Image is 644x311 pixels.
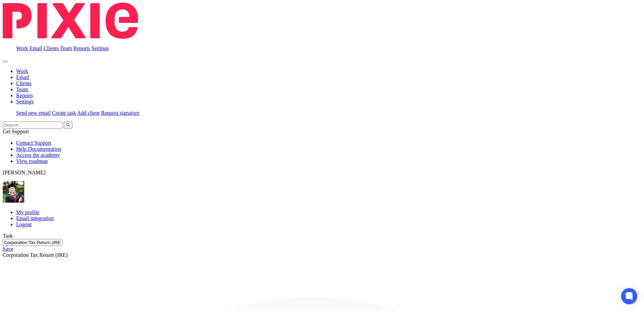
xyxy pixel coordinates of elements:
[29,45,42,51] a: Email
[16,146,61,152] a: Help Documentation
[73,45,90,51] a: Reports
[60,45,72,51] a: Team
[16,110,51,116] a: Send new email
[52,110,76,116] a: Create task
[3,181,24,203] img: Jade.jpeg
[16,93,33,98] a: Reports
[92,45,109,51] a: Settings
[64,122,72,129] button: Search
[16,140,51,146] a: Contact Support
[3,239,641,258] div: Corporation Tax Return (IRE)
[16,87,28,92] a: Team
[16,99,34,104] a: Settings
[77,110,100,116] a: Add client
[16,221,32,227] span: Logout
[16,209,39,215] a: My profile
[3,170,641,176] p: [PERSON_NAME]
[16,221,641,228] a: Logout
[16,45,28,51] a: Work
[16,80,31,86] a: Clients
[3,252,641,258] div: Corporation Tax Return (IRE)
[16,158,48,164] a: View roadmap
[16,215,54,221] a: Email integration
[3,129,29,134] span: Get Support
[3,122,62,129] input: Search
[16,68,28,74] a: Work
[101,110,139,116] a: Request signature
[3,233,13,239] label: Task
[3,3,138,39] img: Pixie
[3,246,13,252] a: Save
[16,152,60,158] a: Access the academy
[43,45,59,51] a: Clients
[16,74,29,80] a: Email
